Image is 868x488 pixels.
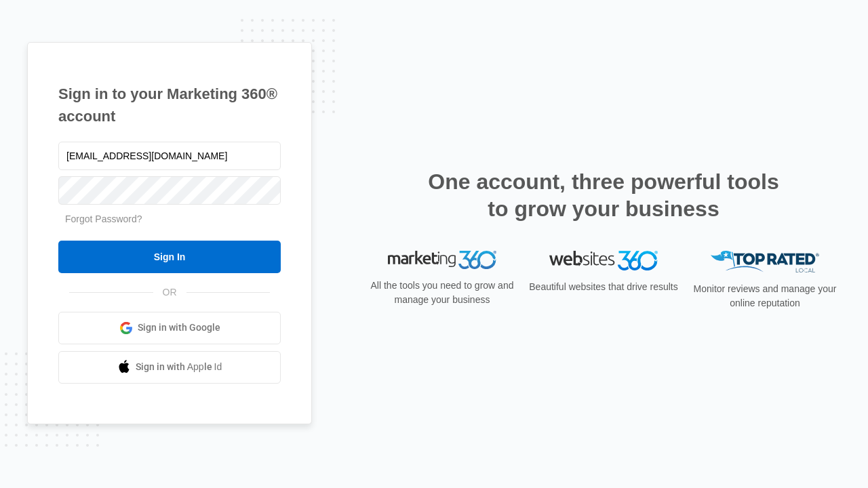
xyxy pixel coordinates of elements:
[549,251,658,270] img: Websites 360
[138,321,220,335] span: Sign in with Google
[58,83,281,127] h1: Sign in to your Marketing 360® account
[65,213,142,224] a: Forgot Password?
[366,279,518,307] p: All the tools you need to grow and manage your business
[689,282,841,310] p: Monitor reviews and manage your online reputation
[153,285,186,300] span: OR
[58,351,281,384] a: Sign in with Apple Id
[58,312,281,344] a: Sign in with Google
[136,360,222,374] span: Sign in with Apple Id
[388,251,496,270] img: Marketing 360
[58,142,281,170] input: Email
[58,241,281,273] input: Sign In
[528,280,679,294] p: Beautiful websites that drive results
[711,251,819,273] img: Top Rated Local
[424,168,783,222] h2: One account, three powerful tools to grow your business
